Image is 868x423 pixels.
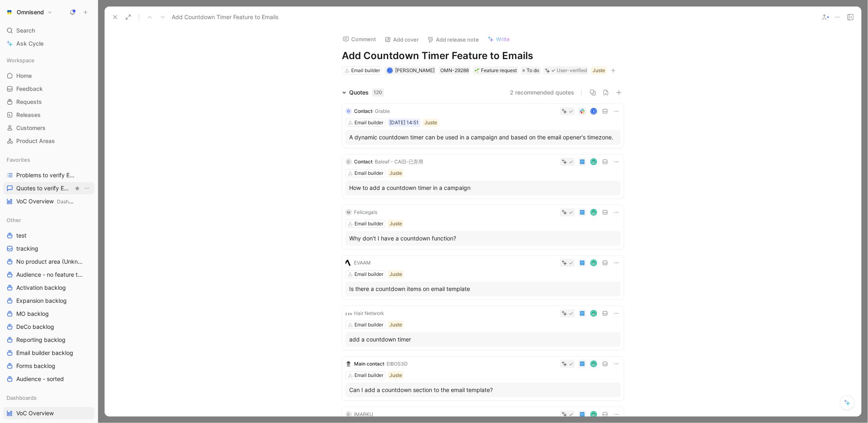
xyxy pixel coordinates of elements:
div: How to add a countdown timer in a campaign [350,183,617,193]
span: Favorites [7,156,30,164]
div: add a countdown timer [350,335,617,344]
button: Write [484,33,514,45]
span: Other [7,216,21,224]
span: tracking [16,245,38,253]
img: logo [345,310,352,317]
span: VoC Overview [16,409,54,417]
img: avatar [591,210,596,215]
span: Forms backlog [16,362,55,370]
div: Juste [389,371,402,379]
span: Home [16,72,32,80]
span: Dashboards [57,198,84,205]
img: Omnisend [5,8,13,16]
a: Customers [3,122,94,134]
img: 🌱 [474,68,479,73]
a: MO backlog [3,308,94,320]
img: avatar [591,412,596,417]
div: Email builder [354,220,383,228]
span: Contact [354,108,373,114]
div: Juste [389,220,402,228]
a: Audience - sorted [3,373,94,385]
div: OthertesttrackingNo product area (Unknowns)Audience - no feature tagActivation backlogExpansion b... [3,214,94,385]
span: · EIBOS3D [385,361,408,367]
span: No product area (Unknowns) [16,258,84,266]
div: J [388,68,392,73]
div: Workspace [3,54,94,66]
div: User-verified [557,66,587,75]
span: Customers [16,124,46,132]
span: Contact [354,159,373,165]
div: 🌱Feature request [473,66,518,75]
h1: Omnisend [17,9,44,16]
span: Search [16,26,35,35]
span: MO backlog [16,310,49,318]
div: Email builder [354,270,383,278]
span: Product Areas [16,137,55,145]
span: test [16,231,26,240]
span: Problems to verify Email Builder [16,171,78,179]
div: Is there a countdown items on email template [350,284,617,294]
span: Main contact [354,361,385,367]
img: logo [345,260,352,266]
div: Email builder [354,371,383,379]
img: avatar [591,361,596,367]
a: tracking [3,242,94,255]
a: DeCo backlog [3,321,94,333]
a: Ask Cycle [3,37,94,50]
a: Feedback [3,83,94,95]
img: avatar [591,311,596,316]
div: A dynamic countdown timer can be used in a campaign and based on the email opener's timezone. [350,132,617,142]
a: VoC OverviewDashboards [3,195,94,207]
a: Quotes to verify Email builderView actions [3,182,94,194]
div: [DATE] 14:51 [389,119,419,127]
div: Quotes120 [339,88,387,97]
a: Home [3,70,94,82]
div: C [345,159,352,165]
div: Juste [389,169,402,177]
a: test [3,229,94,242]
div: Email builder [354,119,383,127]
img: logo [345,361,352,367]
span: Expansion backlog [16,297,67,305]
div: EVAAM [354,259,371,267]
img: avatar [591,260,596,266]
button: 2 recommended quotes [510,88,575,97]
span: Quotes to verify Email builder [16,184,73,192]
a: Email builder backlog [3,347,94,359]
div: To do [521,66,541,75]
a: Releases [3,109,94,121]
div: Juste [389,270,402,278]
div: Favorites [3,154,94,166]
a: Expansion backlog [3,295,94,307]
div: Search [3,24,94,37]
img: avatar [591,159,596,165]
div: Other [3,214,94,226]
div: M [345,209,352,216]
div: K [591,109,596,114]
div: OMN-29288 [440,66,469,75]
div: Felicegals [354,208,378,216]
span: Releases [16,111,41,119]
div: IMARKU [354,410,374,419]
button: View actions [83,184,91,192]
span: Email builder backlog [16,349,73,357]
a: Forms backlog [3,360,94,372]
div: Hair Network [354,309,385,317]
button: Add cover [381,34,423,45]
span: · Baleaf - CA旧-已弃用 [373,159,424,165]
span: Feedback [16,85,43,93]
span: Requests [16,98,42,106]
div: Why don't I have a countdown function? [350,234,617,243]
div: Juste [424,119,437,127]
span: VoC Overview [16,197,76,206]
span: Write [496,35,510,43]
span: DeCo backlog [16,323,54,331]
button: OmnisendOmnisend [3,7,55,18]
div: Email builder [351,66,380,75]
div: 120 [372,88,384,97]
span: Audience - sorted [16,375,64,383]
div: C [345,411,352,418]
span: Add Countdown Timer Feature to Emails [172,12,278,22]
span: Audience - no feature tag [16,271,83,279]
span: Reporting backlog [16,336,66,344]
